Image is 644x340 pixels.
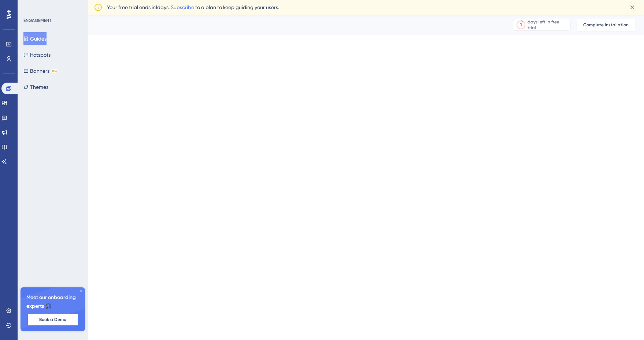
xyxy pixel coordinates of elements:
[26,293,79,311] span: Meet our onboarding experts 🎧
[51,69,58,73] div: BETA
[39,317,66,322] span: Book a Demo
[520,22,522,28] div: 1
[23,64,58,78] button: BannersBETA
[583,22,629,28] span: Complete Installation
[171,4,194,10] a: Subscribe
[28,314,78,325] button: Book a Demo
[23,80,48,94] button: Themes
[528,19,568,31] div: days left in free trial
[23,18,51,23] div: ENGAGEMENT
[23,48,51,61] button: Hotspots
[577,19,635,31] button: Complete Installation
[107,3,279,12] span: Your free trial ends in 1 days. to a plan to keep guiding your users.
[23,32,47,45] button: Guides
